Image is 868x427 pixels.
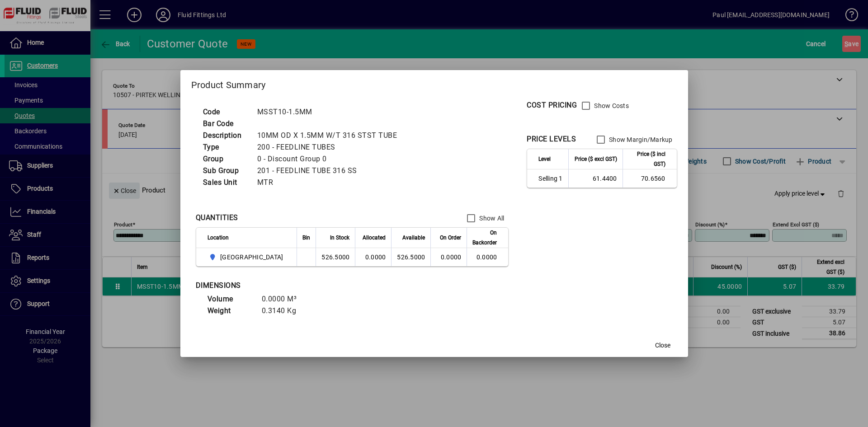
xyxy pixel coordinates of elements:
label: Show Margin/Markup [607,135,673,144]
span: Price ($ excl GST) [575,154,617,164]
td: Group [198,153,253,165]
div: QUANTITIES [196,212,238,223]
div: PRICE LEVELS [527,134,576,145]
span: In Stock [330,233,349,243]
td: Description [198,130,253,141]
td: MSST10-1.5MM [253,106,408,118]
h2: Product Summary [180,70,688,96]
span: Allocated [363,233,386,243]
td: 0.3140 Kg [257,305,311,317]
td: 10MM OD X 1.5MM W/T 316 STST TUBE [253,130,408,141]
td: 0 - Discount Group 0 [253,153,408,165]
td: 61.4400 [568,169,623,188]
td: 526.5000 [391,248,430,266]
td: Sub Group [198,165,253,177]
td: 0.0000 M³ [257,293,311,305]
span: Selling 1 [538,174,562,183]
span: Close [655,341,670,350]
td: Code [198,106,253,118]
span: [GEOGRAPHIC_DATA] [220,253,283,262]
td: 0.0000 [467,248,508,266]
td: 200 - FEEDLINE TUBES [253,141,408,153]
td: MTR [253,177,408,188]
div: DIMENSIONS [196,280,422,291]
td: Volume [203,293,257,305]
button: Close [648,337,677,353]
td: Sales Unit [198,177,253,188]
span: Level [538,154,551,164]
span: Available [402,233,425,243]
span: Price ($ incl GST) [628,149,665,169]
td: Weight [203,305,257,317]
span: On Backorder [472,228,497,248]
td: 201 - FEEDLINE TUBE 316 SS [253,165,408,177]
td: Bar Code [198,118,253,130]
label: Show Costs [592,101,629,110]
td: 526.5000 [316,248,355,266]
span: 0.0000 [441,253,462,261]
td: 70.6560 [623,169,677,188]
td: Type [198,141,253,153]
label: Show All [477,214,504,223]
span: Bin [302,233,310,243]
span: On Order [440,233,461,243]
td: 0.0000 [355,248,391,266]
div: COST PRICING [527,100,577,111]
span: Location [208,233,229,243]
span: AUCKLAND [208,252,287,263]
